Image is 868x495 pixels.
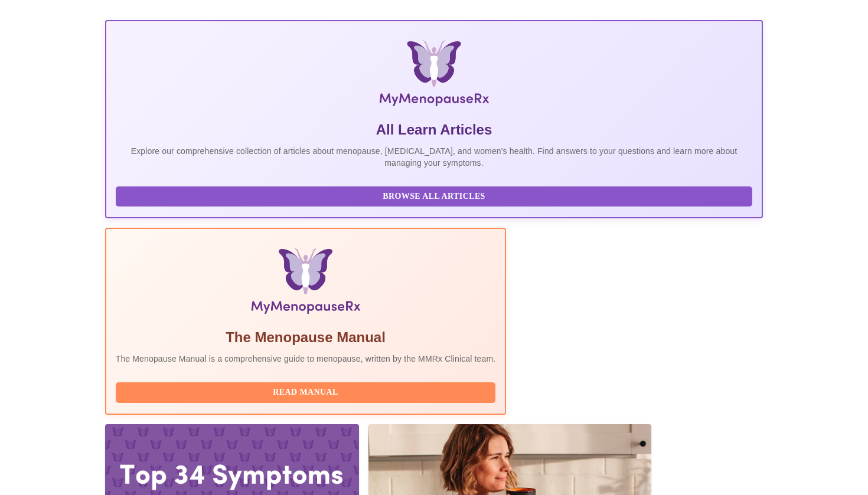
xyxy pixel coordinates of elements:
a: Read Manual [116,386,499,396]
p: The Menopause Manual is a comprehensive guide to menopause, written by the MMRx Clinical team. [116,353,496,365]
h5: All Learn Articles [116,120,753,139]
button: Read Manual [116,382,496,403]
span: Browse All Articles [128,189,741,204]
h5: The Menopause Manual [116,328,496,347]
button: Browse All Articles [116,186,753,207]
p: Explore our comprehensive collection of articles about menopause, [MEDICAL_DATA], and women's hea... [116,145,753,169]
img: MyMenopauseRx Logo [214,40,654,111]
img: Menopause Manual [176,248,435,319]
span: Read Manual [128,385,484,400]
a: Browse All Articles [116,191,756,201]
